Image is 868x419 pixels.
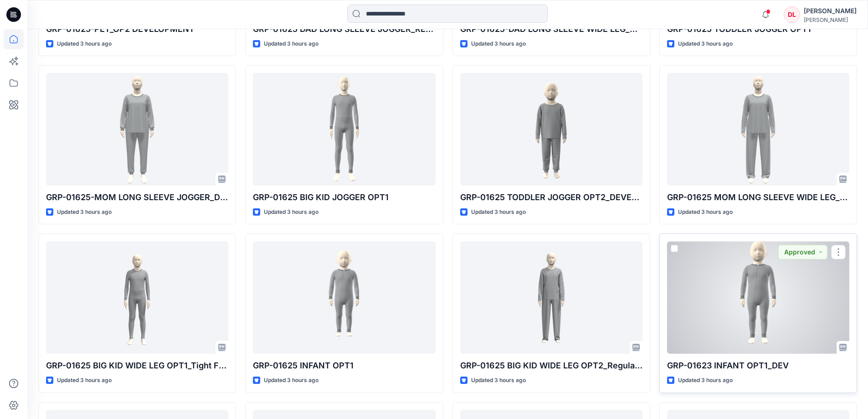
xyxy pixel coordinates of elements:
a: GRP-01625 MOM LONG SLEEVE WIDE LEG_DEV [667,73,849,186]
p: GRP-01623 INFANT OPT1_DEV [667,359,849,372]
p: Updated 3 hours ago [264,207,318,217]
p: Updated 3 hours ago [57,207,112,217]
div: DL [784,6,800,23]
div: [PERSON_NAME] [804,16,857,23]
a: GRP-01625-MOM LONG SLEEVE JOGGER_DEV_REV2 [46,73,228,186]
p: Updated 3 hours ago [471,207,526,217]
p: Updated 3 hours ago [264,39,318,49]
div: [PERSON_NAME] [804,5,857,16]
p: Updated 3 hours ago [264,376,318,385]
p: Updated 3 hours ago [57,376,112,385]
a: GRP-01625 BIG KID WIDE LEG OPT1_Tight Fit_DEVELOPMENT [46,241,228,354]
p: GRP-01625-MOM LONG SLEEVE JOGGER_DEV_REV2 [46,191,228,204]
a: GRP-01623 INFANT OPT1_DEV [667,241,849,354]
a: GRP-01625 BIG KID JOGGER OPT1 [253,73,435,186]
p: Updated 3 hours ago [678,376,733,385]
p: Updated 3 hours ago [471,376,526,385]
p: Updated 3 hours ago [471,39,526,49]
p: GRP-01625 BIG KID WIDE LEG OPT2_Regular Fit [460,359,642,372]
a: GRP-01625 INFANT OPT1 [253,241,435,354]
p: GRP-01625 BIG KID WIDE LEG OPT1_Tight Fit_DEVELOPMENT [46,359,228,372]
p: Updated 3 hours ago [678,39,733,49]
p: GRP-01625 MOM LONG SLEEVE WIDE LEG_DEV [667,191,849,204]
p: GRP-01625 TODDLER JOGGER OPT2_DEVELOPMENT [460,191,642,204]
p: Updated 3 hours ago [678,207,733,217]
a: GRP-01625 BIG KID WIDE LEG OPT2_Regular Fit [460,241,642,354]
a: GRP-01625 TODDLER JOGGER OPT2_DEVELOPMENT [460,73,642,186]
p: GRP-01625 BIG KID JOGGER OPT1 [253,191,435,204]
p: GRP-01625 INFANT OPT1 [253,359,435,372]
p: Updated 3 hours ago [57,39,112,49]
